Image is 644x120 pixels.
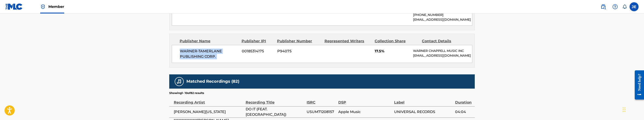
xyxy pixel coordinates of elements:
[338,109,392,115] span: Apple Music
[169,91,204,95] p: Showing 1 - 10 of 82 results
[307,95,336,105] div: ISRC
[246,95,304,105] div: Recording Title
[246,107,304,117] span: DO IT (FEAT. [GEOGRAPHIC_DATA])
[174,109,243,115] span: [PERSON_NAME][US_STATE]
[242,49,274,54] span: 00185314175
[277,49,321,54] span: P94075
[277,38,321,44] div: Publisher Number
[422,38,466,44] div: Contact Details
[375,49,410,54] span: 17.5%
[40,4,46,9] img: Top Rightsholder
[413,53,472,58] p: [EMAIL_ADDRESS][DOMAIN_NAME]
[630,2,639,11] div: User Menu
[324,38,371,44] div: Represented Writers
[455,109,472,115] span: 04:04
[180,49,238,59] span: WARNER-TAMERLANE PUBLISHING CORP.
[413,13,472,17] p: [PHONE_NUMBER]
[455,95,472,105] div: Duration
[622,4,627,9] div: Notifications
[375,38,418,44] div: Collection Share
[174,95,243,105] div: Recording Artist
[186,79,239,84] h5: Matched Recordings (82)
[48,4,64,9] span: Member
[621,98,644,120] iframe: Chat Widget
[307,109,336,115] span: USUM71208157
[611,2,620,11] div: Help
[413,17,472,22] p: [EMAIL_ADDRESS][DOMAIN_NAME]
[394,95,453,105] div: Label
[394,109,453,115] span: UNIVERSAL RECORDS
[623,103,625,116] div: Drag
[176,79,182,84] img: Matched Recordings
[601,4,606,9] img: search
[631,67,644,103] iframe: Resource Center
[180,38,238,44] div: Publisher Name
[242,38,274,44] div: Publisher IPI
[612,4,618,9] img: help
[338,95,392,105] div: DSP
[413,49,472,53] p: WARNER CHAPPELL MUSIC INC
[599,2,608,11] a: Public Search
[5,3,23,10] img: MLC Logo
